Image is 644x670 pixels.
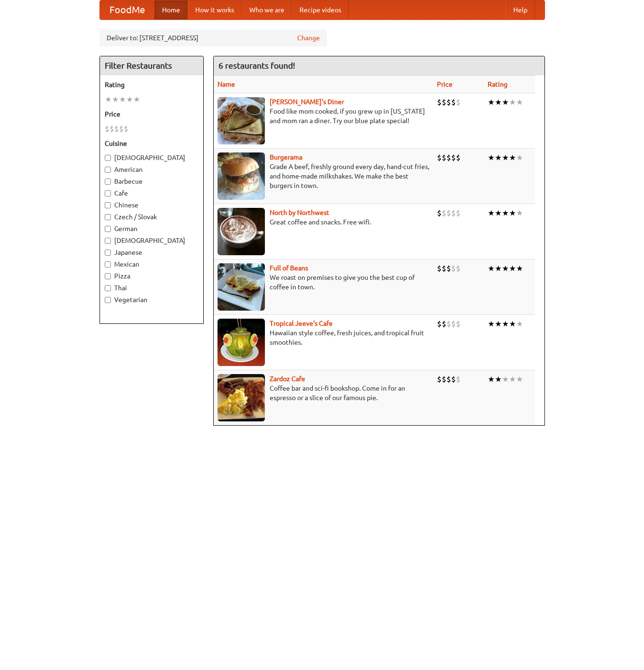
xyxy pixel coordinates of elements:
[451,97,456,107] li: $
[488,263,495,274] li: ★
[270,153,302,161] a: Burgerama
[502,263,509,274] li: ★
[456,152,461,163] li: $
[105,179,111,185] input: Barbecue
[218,263,265,311] img: beans.jpg
[442,263,446,274] li: $
[270,264,308,272] a: Full of Beans
[509,208,516,218] li: ★
[451,208,456,218] li: $
[495,97,502,107] li: ★
[105,188,199,198] label: Cafe
[105,273,111,279] input: Pizza
[105,109,199,119] h5: Price
[218,162,429,190] p: Grade A beef, freshly ground every day, hand-cut fries, and home-made milkshakes. We make the bes...
[442,319,446,329] li: $
[105,238,111,244] input: [DEMOGRAPHIC_DATA]
[124,124,128,134] li: $
[442,97,446,107] li: $
[270,98,344,106] a: [PERSON_NAME]'s Diner
[502,152,509,163] li: ★
[456,319,461,329] li: $
[516,97,523,107] li: ★
[488,97,495,107] li: ★
[446,374,451,384] li: $
[105,259,199,269] label: Mexican
[456,208,461,218] li: $
[495,374,502,384] li: ★
[516,152,523,163] li: ★
[437,208,442,218] li: $
[270,209,329,216] a: North by Northwest
[105,200,199,210] label: Chinese
[105,250,111,256] input: Japanese
[218,374,265,421] img: zardoz.jpg
[218,107,429,125] p: Food like mom cooked, if you grew up in [US_STATE] and mom ran a diner. Try our blue plate special!
[446,208,451,218] li: $
[105,212,199,222] label: Czech / Slovak
[218,217,429,227] p: Great coffee and snacks. Free wifi.
[516,208,523,218] li: ★
[495,319,502,329] li: ★
[502,97,509,107] li: ★
[105,248,199,257] label: Japanese
[502,319,509,329] li: ★
[112,94,119,105] li: ★
[114,124,119,134] li: $
[105,297,111,303] input: Vegetarian
[502,374,509,384] li: ★
[292,0,349,19] a: Recipe videos
[456,97,461,107] li: $
[516,263,523,274] li: ★
[437,374,442,384] li: $
[495,263,502,274] li: ★
[442,374,446,384] li: $
[446,263,451,274] li: $
[495,152,502,163] li: ★
[297,33,320,43] a: Change
[105,202,111,208] input: Chinese
[488,152,495,163] li: ★
[446,152,451,163] li: $
[105,165,199,174] label: American
[446,319,451,329] li: $
[451,374,456,384] li: $
[451,263,456,274] li: $
[516,319,523,329] li: ★
[488,80,508,88] a: Rating
[100,56,203,75] h4: Filter Restaurants
[105,214,111,220] input: Czech / Slovak
[105,177,199,186] label: Barbecue
[105,295,199,304] label: Vegetarian
[437,263,442,274] li: $
[218,384,429,402] p: Coffee bar and sci-fi bookshop. Come in for an espresso or a slice of our famous pie.
[105,283,199,293] label: Thai
[105,236,199,245] label: [DEMOGRAPHIC_DATA]
[270,320,333,327] a: Tropical Jeeve's Cafe
[119,124,124,134] li: $
[105,124,109,134] li: $
[218,61,295,70] ng-pluralize: 6 restaurants found!
[456,263,461,274] li: $
[105,80,199,89] h5: Rating
[502,208,509,218] li: ★
[509,97,516,107] li: ★
[105,285,111,291] input: Thai
[509,152,516,163] li: ★
[437,97,442,107] li: $
[218,152,265,200] img: burgerama.jpg
[218,319,265,366] img: jeeves.jpg
[154,0,188,19] a: Home
[105,155,111,161] input: [DEMOGRAPHIC_DATA]
[105,224,199,233] label: German
[509,263,516,274] li: ★
[105,261,111,268] input: Mexican
[270,375,305,383] a: Zardoz Cafe
[437,152,442,163] li: $
[188,0,242,19] a: How it works
[218,80,235,88] a: Name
